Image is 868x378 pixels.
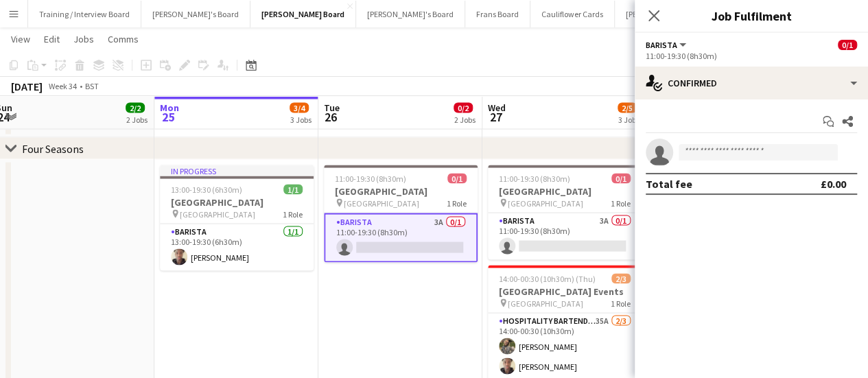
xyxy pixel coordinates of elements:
div: 3 Jobs [618,115,640,125]
span: 1/1 [283,185,303,195]
a: Comms [102,30,144,48]
div: Four Seasons [22,142,84,156]
div: BST [85,81,99,91]
h3: [GEOGRAPHIC_DATA] [488,185,642,198]
div: Total fee [646,177,692,191]
button: Cauliflower Cards [530,1,615,27]
span: 2/2 [126,103,145,113]
button: Barista [646,40,688,50]
app-card-role: Barista3A0/111:00-19:30 (8h30m) [488,213,642,260]
div: In progress [160,165,314,176]
span: Comms [108,33,139,45]
button: Frans Board [465,1,530,27]
div: £0.00 [821,177,846,191]
app-job-card: In progress13:00-19:30 (6h30m)1/1[GEOGRAPHIC_DATA] [GEOGRAPHIC_DATA]1 RoleBarista1/113:00-19:30 (... [160,165,314,271]
span: 13:00-19:30 (6h30m) [171,185,242,195]
span: 0/1 [611,174,631,184]
button: [PERSON_NAME]'s Board [356,1,465,27]
span: Tue [324,102,340,114]
span: 0/1 [838,40,857,50]
h3: Job Fulfilment [635,7,868,25]
span: 1 Role [283,209,303,220]
span: 27 [486,109,506,125]
button: [PERSON_NAME]'s Board [615,1,724,27]
span: [GEOGRAPHIC_DATA] [508,198,583,209]
app-card-role: Barista1/113:00-19:30 (6h30m)[PERSON_NAME] [160,224,314,271]
app-job-card: 11:00-19:30 (8h30m)0/1[GEOGRAPHIC_DATA] [GEOGRAPHIC_DATA]1 RoleBarista3A0/111:00-19:30 (8h30m) [324,165,478,263]
span: 2/5 [618,103,637,113]
span: 3/4 [290,103,309,113]
span: 0/2 [454,103,473,113]
span: Edit [44,33,60,45]
h3: [GEOGRAPHIC_DATA] [160,196,314,209]
a: Edit [38,30,65,48]
app-job-card: 11:00-19:30 (8h30m)0/1[GEOGRAPHIC_DATA] [GEOGRAPHIC_DATA]1 RoleBarista3A0/111:00-19:30 (8h30m) [488,165,642,260]
span: Wed [488,102,506,114]
div: 2 Jobs [126,115,148,125]
span: 1 Role [611,298,631,309]
a: View [5,30,36,48]
span: 0/1 [447,174,467,184]
span: [GEOGRAPHIC_DATA] [180,209,255,220]
span: 25 [158,109,179,125]
span: Jobs [73,33,94,45]
span: [GEOGRAPHIC_DATA] [344,198,419,209]
div: 3 Jobs [290,115,312,125]
button: Training / Interview Board [28,1,141,27]
span: 2/3 [611,274,631,284]
span: 1 Role [611,198,631,209]
div: 11:00-19:30 (8h30m) [646,51,857,61]
a: Jobs [68,30,99,48]
div: 2 Jobs [454,115,476,125]
span: [GEOGRAPHIC_DATA] [508,298,583,309]
span: View [11,33,30,45]
h3: [GEOGRAPHIC_DATA] [324,185,478,198]
span: 26 [322,109,340,125]
span: 1 Role [447,198,467,209]
div: [DATE] [11,80,43,93]
span: Mon [160,102,179,114]
app-card-role: Barista3A0/111:00-19:30 (8h30m) [324,213,478,263]
div: Confirmed [635,67,868,99]
span: Barista [646,40,677,50]
span: 11:00-19:30 (8h30m) [335,174,406,184]
span: 14:00-00:30 (10h30m) (Thu) [499,274,596,284]
span: 11:00-19:30 (8h30m) [499,174,570,184]
h3: [GEOGRAPHIC_DATA] Events [488,285,642,298]
button: [PERSON_NAME]'s Board [141,1,250,27]
span: Week 34 [45,81,80,91]
button: [PERSON_NAME] Board [250,1,356,27]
